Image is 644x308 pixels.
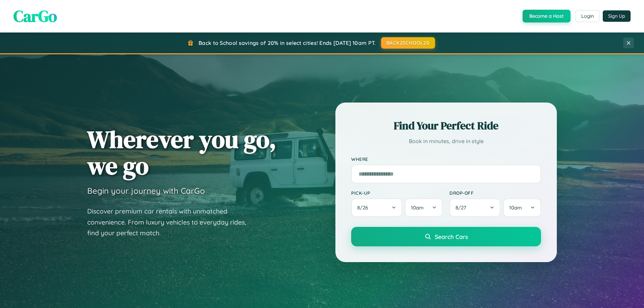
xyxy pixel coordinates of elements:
span: CarGo [13,5,57,27]
button: Sign Up [603,10,631,22]
button: Search Cars [351,227,541,246]
h2: Find Your Perfect Ride [351,118,541,133]
label: Drop-off [449,190,541,196]
button: 8/26 [351,198,402,217]
span: 8 / 26 [357,204,371,211]
span: Search Cars [435,233,468,240]
span: 10am [509,204,522,211]
h1: Wherever you go, we go [87,126,276,179]
button: Login [576,10,599,22]
button: 10am [503,198,541,217]
span: Back to School savings of 20% in select cities! Ends [DATE] 10am PT. [199,40,376,46]
p: Book in minutes, drive in style [351,136,541,146]
p: Discover premium car rentals with unmatched convenience. From luxury vehicles to everyday rides, ... [87,206,255,239]
label: Pick-up [351,190,443,196]
button: BACK2SCHOOL20 [381,37,435,49]
button: Become a Host [523,10,571,22]
span: 8 / 27 [455,204,470,211]
h3: Begin your journey with CarGo [87,186,205,196]
label: Where [351,156,541,162]
span: 10am [411,204,424,211]
button: 10am [405,198,443,217]
button: 8/27 [449,198,500,217]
